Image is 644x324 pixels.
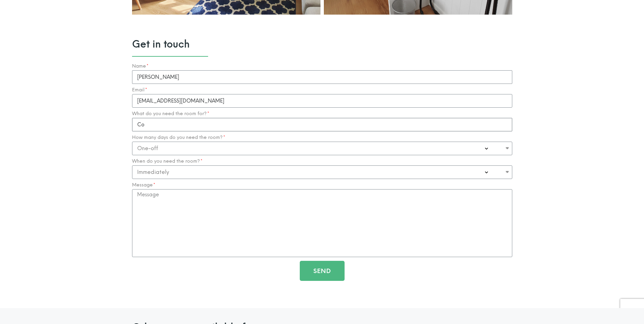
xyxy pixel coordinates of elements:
input: Name [132,70,512,84]
button: Send [300,261,345,281]
span: Get in touch [132,38,512,50]
label: Message [132,182,155,188]
span: Send [313,268,331,274]
label: When do you need the room? [132,159,203,164]
label: Email [132,87,147,93]
label: How many days do you need the room? [132,135,225,140]
input: Email [132,94,512,108]
label: What do you need the room for? [132,111,209,116]
label: Name [132,64,149,69]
